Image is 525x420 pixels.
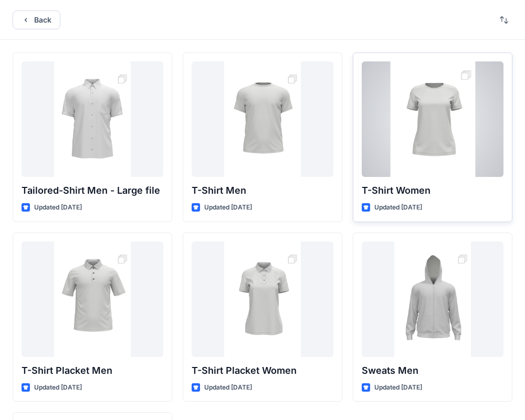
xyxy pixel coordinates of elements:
p: Tailored-Shirt Men - Large file [22,183,163,198]
p: T-Shirt Placket Men [22,363,163,378]
a: Tailored-Shirt Men - Large file [22,61,163,177]
p: Updated [DATE] [374,382,422,393]
p: T-Shirt Women [362,183,503,198]
button: Back [13,10,60,29]
p: Updated [DATE] [34,202,82,213]
p: Updated [DATE] [374,202,422,213]
a: T-Shirt Men [192,61,333,177]
a: Sweats Men [362,241,503,357]
p: Updated [DATE] [204,202,252,213]
p: T-Shirt Placket Women [192,363,333,378]
p: Updated [DATE] [34,382,82,393]
a: T-Shirt Placket Men [22,241,163,357]
p: Updated [DATE] [204,382,252,393]
a: T-Shirt Placket Women [192,241,333,357]
p: T-Shirt Men [192,183,333,198]
a: T-Shirt Women [362,61,503,177]
p: Sweats Men [362,363,503,378]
